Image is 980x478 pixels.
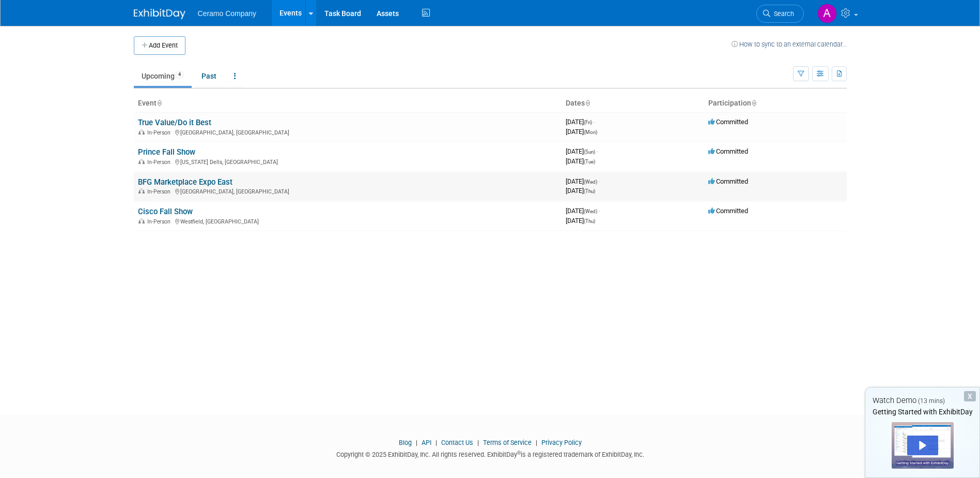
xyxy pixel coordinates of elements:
th: Dates [562,95,704,112]
a: Upcoming4 [134,66,192,86]
a: Privacy Policy [541,439,582,446]
span: | [475,439,481,446]
div: Dismiss [964,391,976,401]
a: BFG Marketplace Expo East [138,177,232,187]
span: (13 mins) [918,397,945,405]
span: Committed [708,118,748,126]
span: In-Person [147,188,174,195]
a: Sort by Start Date [585,99,590,107]
a: Sort by Event Name [157,99,162,107]
span: (Tue) [584,159,595,165]
span: Committed [708,207,748,215]
span: [DATE] [566,187,595,195]
img: April Rockett [817,4,837,23]
a: Blog [399,439,412,446]
span: - [597,147,598,155]
span: - [594,118,595,126]
img: In-Person Event [138,129,145,135]
span: (Thu) [584,188,595,194]
a: API [422,439,431,446]
span: | [413,439,420,446]
span: | [433,439,440,446]
div: [US_STATE] Dells, [GEOGRAPHIC_DATA] [138,157,557,166]
div: Play [907,436,938,455]
a: Contact Us [441,439,473,446]
a: Prince Fall Show [138,147,195,157]
span: In-Person [147,129,174,136]
a: Sort by Participation Type [751,99,756,107]
span: In-Person [147,218,174,225]
span: [DATE] [566,207,600,215]
span: (Fri) [584,119,592,125]
a: Past [194,66,224,86]
div: [GEOGRAPHIC_DATA], [GEOGRAPHIC_DATA] [138,187,557,195]
span: [DATE] [566,177,600,185]
span: 4 [175,71,184,79]
button: Add Event [134,36,185,55]
span: [DATE] [566,118,595,126]
a: Terms of Service [483,439,532,446]
span: Ceramo Company [198,9,257,18]
span: [DATE] [566,217,595,225]
span: [DATE] [566,128,597,136]
span: (Wed) [584,208,597,214]
th: Participation [704,95,847,112]
img: ExhibitDay [134,9,185,19]
span: Committed [708,147,748,155]
div: Getting Started with ExhibitDay [865,407,979,417]
span: In-Person [147,159,174,166]
span: (Mon) [584,129,597,135]
span: (Wed) [584,179,597,185]
span: Search [770,10,794,18]
span: [DATE] [566,147,598,155]
a: Cisco Fall Show [138,207,193,216]
span: (Sun) [584,149,595,155]
div: [GEOGRAPHIC_DATA], [GEOGRAPHIC_DATA] [138,128,557,136]
div: Watch Demo [865,395,979,406]
img: In-Person Event [138,159,145,164]
img: In-Person Event [138,218,145,223]
span: [DATE] [566,157,595,165]
th: Event [134,95,562,112]
a: Search [756,5,804,23]
span: Committed [708,177,748,185]
img: In-Person Event [138,188,145,193]
a: True Value/Do it Best [138,118,211,127]
sup: ® [517,450,521,456]
div: Westfield, [GEOGRAPHIC_DATA] [138,217,557,225]
span: (Thu) [584,218,595,224]
span: - [599,207,600,215]
span: | [533,439,540,446]
a: How to sync to an external calendar... [732,40,847,48]
span: - [599,177,600,185]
